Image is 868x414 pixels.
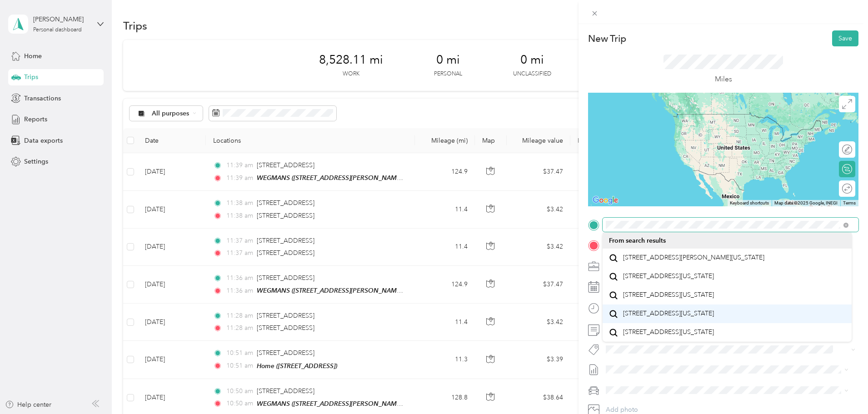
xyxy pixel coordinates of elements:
[623,309,714,318] span: [STREET_ADDRESS][US_STATE]
[817,363,868,414] iframe: Everlance-gr Chat Button Frame
[774,200,838,205] span: Map data ©2025 Google, INEGI
[609,237,666,244] span: From search results
[623,272,714,280] span: [STREET_ADDRESS][US_STATE]
[590,195,620,206] a: Open this area in Google Maps (opens a new window)
[623,328,714,336] span: [STREET_ADDRESS][US_STATE]
[623,291,714,299] span: [STREET_ADDRESS][US_STATE]
[623,254,764,262] span: [STREET_ADDRESS][PERSON_NAME][US_STATE]
[715,74,732,85] p: Miles
[730,200,769,206] button: Keyboard shortcuts
[588,32,626,45] p: New Trip
[832,30,858,46] button: Save
[590,195,620,206] img: Google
